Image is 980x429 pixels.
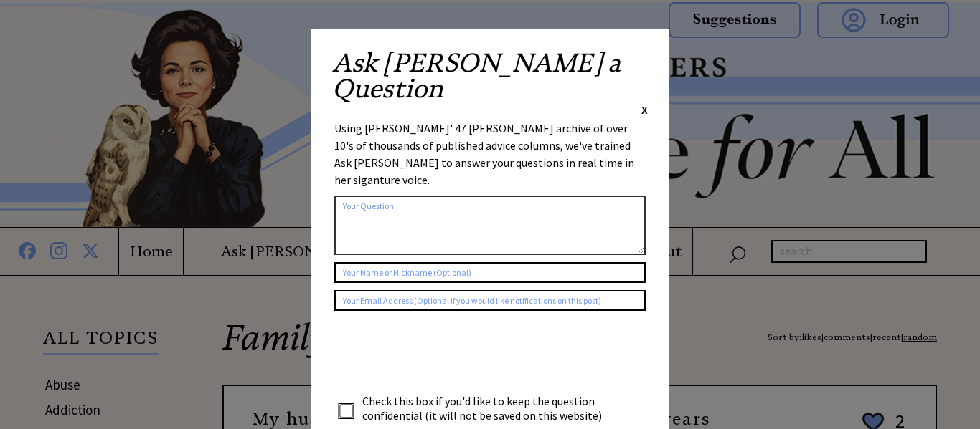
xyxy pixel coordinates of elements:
[334,325,552,381] iframe: reCAPTCHA
[334,262,646,283] input: Your Name or Nickname (Optional)
[334,290,646,311] input: Your Email Address (Optional if you would like notifications on this post)
[362,393,616,423] td: Check this box if you'd like to keep the question confidential (it will not be saved on this webs...
[641,102,648,117] span: X
[332,50,648,102] h2: Ask [PERSON_NAME] a Question
[334,120,646,188] div: Using [PERSON_NAME]' 47 [PERSON_NAME] archive of over 10's of thousands of published advice colum...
